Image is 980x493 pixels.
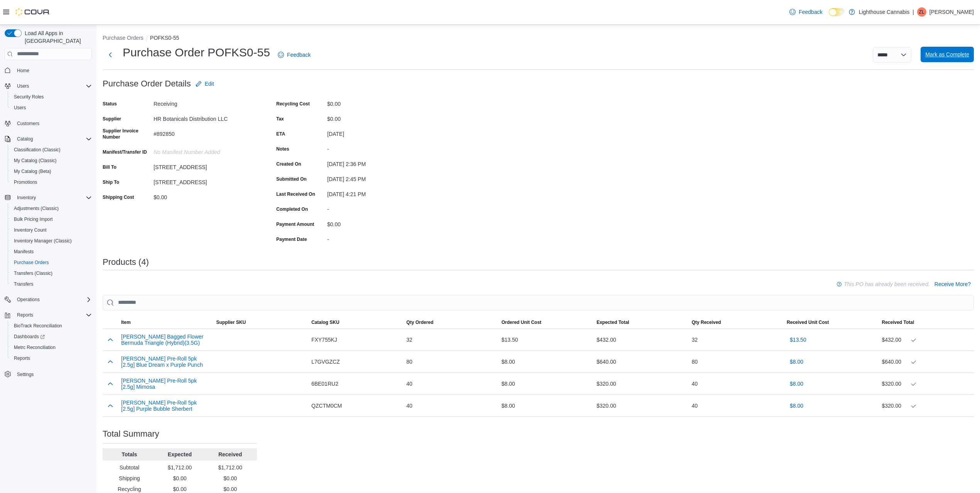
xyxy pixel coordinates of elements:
[14,249,34,255] span: Manifests
[11,247,92,256] span: Manifests
[787,354,806,369] button: $8.00
[14,105,26,111] span: Users
[787,332,809,347] button: $13.50
[15,8,50,16] img: Cova
[8,235,95,246] button: Inventory Manager (Classic)
[121,378,210,390] button: [PERSON_NAME] Pre-Roll 5pk [2.5g] Mimosa
[2,118,95,129] button: Customers
[11,354,92,363] span: Reports
[156,474,204,482] p: $0.00
[882,401,971,410] div: $320.00
[276,236,307,242] label: Payment Date
[206,464,254,471] p: $1,712.00
[5,62,92,400] nav: Complex example
[327,203,431,212] div: -
[11,215,92,224] span: Bulk Pricing Import
[917,7,926,17] div: Zhi Liang
[327,158,431,167] div: [DATE] 2:36 PM
[882,335,971,344] div: $432.00
[154,146,257,155] div: No Manifest Number added
[692,319,721,325] span: Qty Received
[17,312,33,318] span: Reports
[14,281,33,287] span: Transfers
[327,98,431,107] div: $0.00
[11,225,92,235] span: Inventory Count
[22,29,92,45] span: Load All Apps in [GEOGRAPHIC_DATA]
[11,258,92,267] span: Purchase Orders
[8,342,95,353] button: Metrc Reconciliation
[593,316,688,329] button: Expected Total
[11,103,29,112] a: Users
[8,353,95,364] button: Reports
[14,369,92,379] span: Settings
[150,35,179,41] button: POFKS0-55
[193,76,217,91] button: Edit
[14,344,56,351] span: Metrc Reconciliation
[14,81,92,91] span: Users
[11,332,48,341] a: Dashboards
[689,316,784,329] button: Qty Received
[403,332,498,347] div: 32
[287,51,311,59] span: Feedback
[14,295,43,304] button: Operations
[11,225,50,235] a: Inventory Count
[2,192,95,203] button: Inventory
[11,167,92,176] span: My Catalog (Beta)
[106,451,153,458] p: Totals
[154,113,257,122] div: HR Botanicals Distribution LLC
[689,398,784,413] div: 40
[11,269,56,278] a: Transfers (Classic)
[106,464,153,471] p: Subtotal
[8,225,95,235] button: Inventory Count
[11,343,59,352] a: Metrc Reconciliation
[103,128,150,140] label: Supplier Invoice Number
[205,80,214,88] span: Edit
[276,161,301,167] label: Created On
[154,161,257,170] div: [STREET_ADDRESS]
[311,379,338,388] span: 6BE01RU2
[2,294,95,305] button: Operations
[11,321,92,330] span: BioTrack Reconciliation
[14,227,47,233] span: Inventory Count
[787,398,806,413] button: $8.00
[786,4,825,20] a: Feedback
[154,176,257,185] div: [STREET_ADDRESS]
[14,310,92,320] span: Reports
[103,149,147,155] label: Manifest/Transfer ID
[8,214,95,225] button: Bulk Pricing Import
[123,45,270,60] h1: Purchase Order POFKS0-55
[103,164,117,170] label: Bill To
[14,295,92,304] span: Operations
[11,354,33,363] a: Reports
[790,380,803,388] span: $8.00
[8,268,95,279] button: Transfers (Classic)
[8,155,95,166] button: My Catalog (Classic)
[929,7,974,17] p: [PERSON_NAME]
[11,92,47,102] a: Security Roles
[8,279,95,290] button: Transfers
[498,332,593,347] div: $13.50
[156,485,204,493] p: $0.00
[689,332,784,347] div: 32
[931,276,974,292] button: Receive More?
[276,101,310,107] label: Recycling Cost
[14,355,30,361] span: Reports
[154,128,257,137] div: #892850
[327,173,431,182] div: [DATE] 2:45 PM
[106,474,153,482] p: Shipping
[156,451,204,458] p: Expected
[882,357,971,366] div: $640.00
[8,320,95,331] button: BioTrack Reconciliation
[103,429,159,439] h3: Total Summary
[11,215,56,224] a: Bulk Pricing Import
[17,371,34,378] span: Settings
[103,34,974,43] nav: An example of EuiBreadcrumbs
[596,319,629,325] span: Expected Total
[17,136,33,142] span: Catalog
[14,66,32,75] a: Home
[403,398,498,413] div: 40
[8,177,95,188] button: Promotions
[154,191,257,200] div: $0.00
[403,376,498,391] div: 40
